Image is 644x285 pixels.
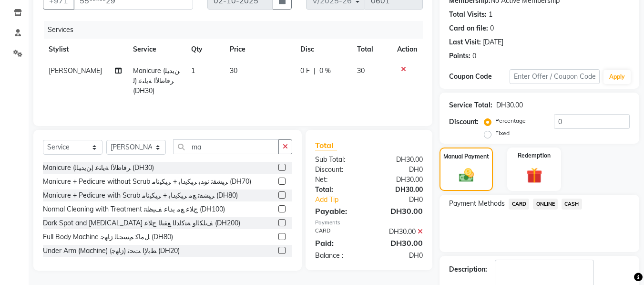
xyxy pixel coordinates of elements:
div: Manicure + Pedicure with Scrub ﺮﻴﺸﻘﺗ ﻊﻣ ﺮﻴﻜﻳدﺎﺑ + ﺮﻴﻜﻴﻧﺎﻣ (DH80) [43,190,238,201]
div: Dark Spot and [MEDICAL_DATA] ﻒﻠﻜﻟاو ﺔﻨﻛاﺪﻟا ﻊﻘﺒﻟا جﻼﻋ (DH200) [43,218,240,228]
span: 0 % [319,66,331,76]
img: _gift.svg [521,166,547,185]
div: Description: [449,264,487,274]
div: CARD [308,227,369,237]
div: Service Total: [449,100,492,110]
label: Redemption [518,151,551,160]
label: Manual Payment [443,152,489,161]
th: Price [224,39,295,60]
span: 30 [230,66,237,75]
span: 0 F [300,66,310,76]
div: Total Visits: [449,10,487,20]
div: DH0 [369,165,430,175]
div: Total: [308,185,369,195]
div: Payments [315,219,423,227]
div: DH30.00 [369,237,430,249]
span: Total [315,140,337,150]
div: Under Arm (Machine) (زﺎﻬﺟ) ﻂﺑﻹا ﺖﺤﺗ (DH20) [43,246,180,256]
div: DH30.00 [496,100,523,110]
div: DH0 [369,251,430,261]
div: Services [44,21,430,39]
div: DH30.00 [369,205,430,217]
span: Manicure (ﻦﻳﺪﻴﻠﻟ) ﺮﻓﺎﻇﻷا ﺔﻳﺎﻨﻋ (DH30) [133,66,180,95]
img: _cash.svg [454,167,479,184]
div: Net: [308,175,369,185]
span: CASH [562,199,582,210]
th: Qty [185,39,224,60]
span: 1 [191,66,195,75]
div: 1 [489,10,492,20]
div: DH30.00 [369,185,430,195]
th: Action [391,39,423,60]
label: Fixed [495,129,510,137]
div: Normal Cleaning with Treatment جﻼﻋ ﻊﻣ يدﺎﻋ ﻒﻴﻈﻨﺗ (DH100) [43,204,225,214]
div: DH30.00 [369,227,430,237]
div: Sub Total: [308,155,369,165]
div: [DATE] [483,37,503,47]
div: Manicure (ﻦﻳﺪﻴﻠﻟ) ﺮﻓﺎﻇﻷا ﺔﻳﺎﻨﻋ (DH30) [43,163,154,173]
div: 0 [490,23,494,33]
div: Manicure + Pedicure without Scrub ﺮﻴﺸﻘﺗ نوﺪﺑ ﺮﻴﻜﻳدﺎﺑ + ﺮﻴﻜﻴﻧﺎﻣ (DH70) [43,177,251,187]
div: Balance : [308,251,369,261]
div: Discount: [449,117,479,127]
div: Points: [449,51,470,61]
th: Disc [295,39,351,60]
div: DH0 [379,195,430,205]
div: Full Body Machine ﻞﻣﺎﻛ ﻢﺴﺠﻠﻟ زﺎﻬﺟ (DH80) [43,232,173,242]
input: Search or Scan [173,139,279,154]
div: DH30.00 [369,175,430,185]
span: CARD [509,199,529,210]
th: Total [351,39,392,60]
th: Service [127,39,185,60]
span: ONLINE [533,199,558,210]
span: Payment Methods [449,199,505,209]
div: Card on file: [449,23,488,33]
div: Payable: [308,205,369,217]
th: Stylist [43,39,127,60]
div: DH30.00 [369,155,430,165]
div: 0 [472,51,476,61]
span: | [314,66,316,76]
label: Percentage [495,116,526,125]
div: Coupon Code [449,72,509,82]
input: Enter Offer / Coupon Code [510,69,600,84]
a: Add Tip [308,195,379,205]
button: Apply [603,70,631,84]
span: [PERSON_NAME] [49,66,102,75]
div: Last Visit: [449,37,481,47]
div: Paid: [308,237,369,249]
span: 30 [357,66,365,75]
div: Discount: [308,165,369,175]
